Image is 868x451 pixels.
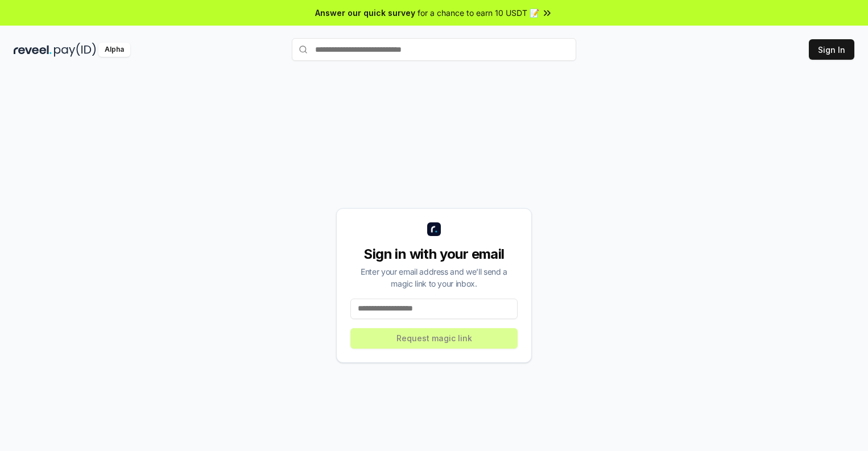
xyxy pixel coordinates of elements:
[14,43,52,57] img: reveel_dark
[427,222,441,236] img: logo_small
[350,245,518,263] div: Sign in with your email
[54,43,96,57] img: pay_id
[350,266,518,289] div: Enter your email address and we’ll send a magic link to your inbox.
[418,7,539,19] span: for a chance to earn 10 USDT 📝
[98,43,130,57] div: Alpha
[809,39,854,60] button: Sign In
[315,7,415,19] span: Answer our quick survey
